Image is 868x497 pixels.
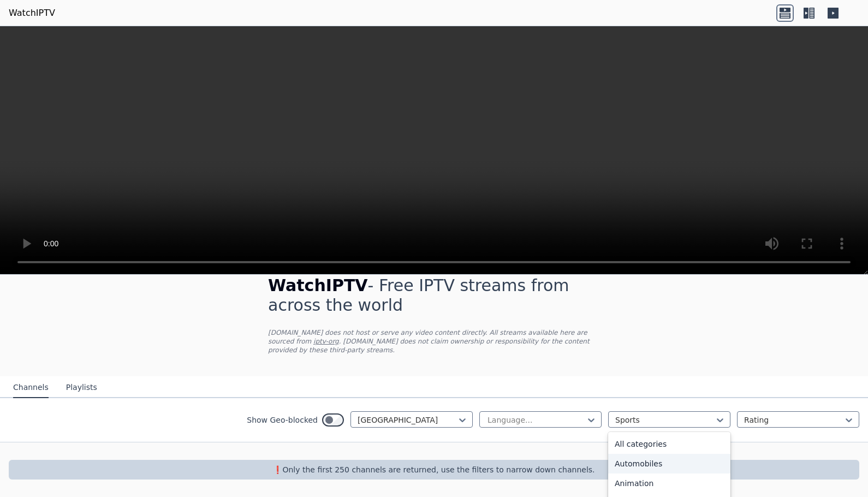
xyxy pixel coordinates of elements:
p: ❗️Only the first 250 channels are returned, use the filters to narrow down channels. [13,464,855,475]
span: WatchIPTV [268,276,368,295]
div: Automobiles [608,454,730,474]
div: All categories [608,434,730,454]
button: Playlists [66,377,97,398]
label: Show Geo-blocked [247,415,318,425]
h1: - Free IPTV streams from across the world [268,276,600,315]
p: [DOMAIN_NAME] does not host or serve any video content directly. All streams available here are s... [268,328,600,354]
button: Channels [13,377,49,398]
div: Animation [608,474,730,493]
a: WatchIPTV [9,7,55,20]
a: iptv-org [313,338,339,345]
